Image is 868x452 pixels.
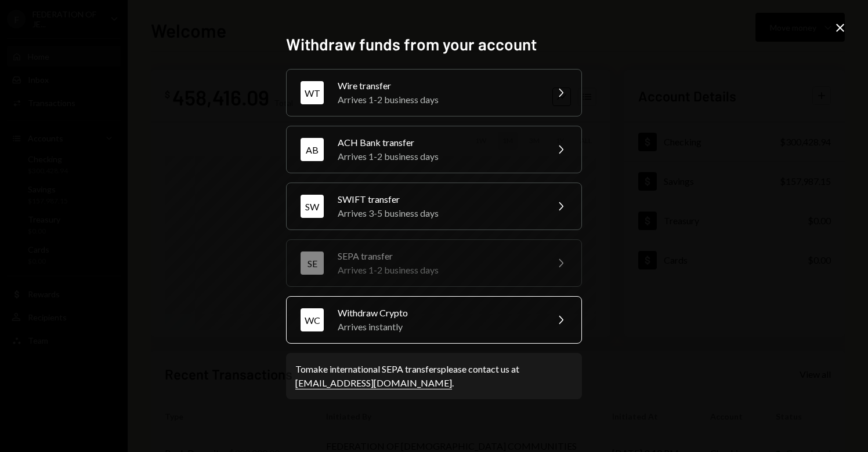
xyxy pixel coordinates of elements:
div: Arrives 1-2 business days [338,93,540,107]
button: ABACH Bank transferArrives 1-2 business days [286,126,582,173]
div: SWIFT transfer [338,192,540,206]
div: SW [301,195,324,218]
h2: Withdraw funds from your account [286,33,582,56]
div: Wire transfer [338,79,540,93]
div: Arrives 1-2 business days [338,263,540,277]
a: [EMAIL_ADDRESS][DOMAIN_NAME] [295,377,452,389]
div: AB [301,138,324,161]
div: Withdraw Crypto [338,306,540,320]
div: Arrives 1-2 business days [338,150,540,163]
button: SESEPA transferArrives 1-2 business days [286,239,582,287]
button: SWSWIFT transferArrives 3-5 business days [286,183,582,230]
div: ACH Bank transfer [338,136,540,150]
div: WC [301,308,324,331]
div: WT [301,81,324,104]
div: Arrives instantly [338,320,540,334]
div: SE [301,251,324,275]
div: Arrives 3-5 business days [338,206,540,220]
button: WTWire transferArrives 1-2 business days [286,69,582,116]
button: WCWithdraw CryptoArrives instantly [286,296,582,344]
div: To make international SEPA transfers please contact us at . [295,362,573,390]
div: SEPA transfer [338,249,540,263]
